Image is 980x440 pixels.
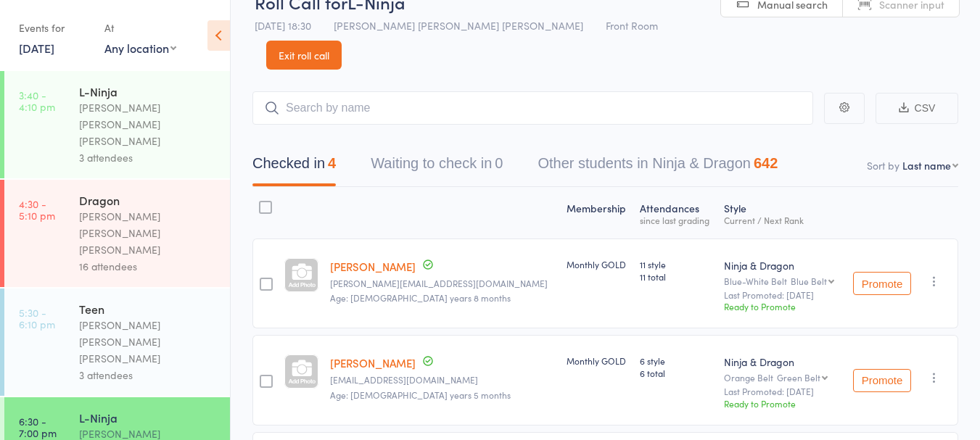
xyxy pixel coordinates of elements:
time: 3:40 - 4:10 pm [19,89,55,112]
div: Green Belt [777,373,820,382]
div: 642 [754,155,778,171]
label: Sort by [867,158,899,173]
button: Promote [853,272,911,295]
div: Monthly GOLD [567,354,628,367]
div: At [104,16,176,40]
a: [PERSON_NAME] [330,355,416,370]
div: Blue-White Belt [724,276,838,286]
div: Last name [902,158,951,173]
span: 11 total [640,270,712,283]
time: 6:30 - 7:00 pm [19,415,57,439]
div: 4 [328,155,336,171]
div: 3 attendees [79,367,218,383]
small: Last Promoted: [DATE] [724,386,838,397]
a: 5:30 -6:10 pmTeen[PERSON_NAME] [PERSON_NAME] [PERSON_NAME]3 attendees [4,289,230,396]
button: CSV [876,93,958,124]
a: 3:40 -4:10 pmL-Ninja[PERSON_NAME] [PERSON_NAME] [PERSON_NAME]3 attendees [4,71,230,178]
div: Membership [561,194,634,232]
div: Ready to Promote [724,300,838,312]
button: Checked in4 [252,148,336,186]
div: Monthly GOLD [567,258,628,270]
div: Style [718,194,844,232]
span: Front Room [606,18,658,33]
span: 11 style [640,258,712,270]
div: [PERSON_NAME] [PERSON_NAME] [PERSON_NAME] [79,317,218,367]
span: Age: [DEMOGRAPHIC_DATA] years 5 months [330,389,511,401]
small: neelam.pandey.bhatt@gmail.com [330,278,555,289]
a: 4:30 -5:10 pmDragon[PERSON_NAME] [PERSON_NAME] [PERSON_NAME]16 attendees [4,180,230,287]
small: kishore17sap@gmail.com [330,375,555,385]
input: Search by name [252,91,813,125]
small: Last Promoted: [DATE] [724,290,838,300]
button: Waiting to check in0 [371,148,503,186]
div: since last grading [640,215,712,225]
span: 6 total [640,367,712,379]
div: 3 attendees [79,149,218,166]
span: 6 style [640,354,712,367]
span: [DATE] 18:30 [255,18,311,33]
div: Dragon [79,192,218,208]
span: Age: [DEMOGRAPHIC_DATA] years 8 months [330,291,511,304]
time: 4:30 - 5:10 pm [19,198,55,221]
button: Other students in Ninja & Dragon642 [538,148,778,186]
div: Events for [19,16,90,40]
div: Ready to Promote [724,397,838,410]
div: L-Ninja [79,83,218,99]
button: Promote [853,369,911,392]
div: [PERSON_NAME] [PERSON_NAME] [PERSON_NAME] [79,99,218,149]
div: Ninja & Dragon [724,258,838,273]
div: [PERSON_NAME] [PERSON_NAME] [PERSON_NAME] [79,208,218,258]
time: 5:30 - 6:10 pm [19,307,55,330]
div: Current / Next Rank [724,215,838,225]
a: [DATE] [19,40,54,56]
a: Exit roll call [266,41,342,70]
div: 16 attendees [79,258,218,275]
div: Orange Belt [724,373,838,382]
div: Teen [79,301,218,317]
a: [PERSON_NAME] [330,259,416,274]
div: Blue Belt [791,276,827,286]
div: L-Ninja [79,410,218,426]
span: [PERSON_NAME] [PERSON_NAME] [PERSON_NAME] [334,18,583,33]
div: Any location [104,40,176,56]
div: Atten­dances [634,194,718,232]
div: 0 [495,155,503,171]
div: Ninja & Dragon [724,354,838,369]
